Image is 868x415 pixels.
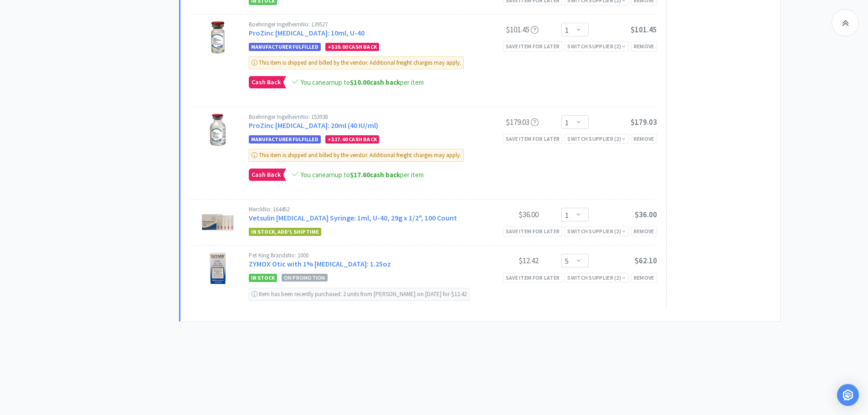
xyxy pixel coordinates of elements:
span: $36.00 [635,210,657,220]
div: + Cash Back [325,135,379,143]
div: Remove [631,226,657,236]
div: Save item for later [503,273,563,282]
span: Manufacturer Fulfilled [249,43,321,51]
div: Open Intercom Messenger [837,384,859,406]
div: Remove [631,134,657,143]
img: 33cdaec0e47e46b4b033c0001c0549ed_288187.jpeg [202,21,234,53]
div: Merck No: 164452 [249,206,470,212]
span: You can earn up to per item [301,78,424,87]
span: Cash Back [249,77,283,88]
div: Save item for later [503,134,563,143]
div: $36.00 [470,209,539,220]
span: You can earn up to per item [301,170,424,179]
div: Switch Supplier ( 2 ) [567,273,626,282]
div: This item is shipped and billed by the vendor. Additional freight charges may apply. [249,56,464,69]
span: $179.03 [631,117,657,127]
img: 179ac64c61ff4258af6a81d3fba785a3_81738.jpeg [202,252,234,284]
div: This item is shipped and billed by the vendor. Additional freight charges may apply. [249,149,464,162]
div: Save item for later [503,41,563,51]
a: Vetsulin [MEDICAL_DATA] Syringe: 1ml, U-40, 29g x 1/2", 100 Count [249,213,457,222]
div: Remove [631,273,657,282]
span: $62.10 [635,256,657,266]
img: 692d4a1532bb41889977d4cc888cb7b6_494173.jpeg [202,206,234,238]
a: ZYMOX Otic with 1% [MEDICAL_DATA]: 1.25oz [249,259,391,268]
span: $10.00 [350,78,370,87]
strong: cash back [350,170,400,179]
div: Item has been recently purchased: 2 units from [PERSON_NAME] on [DATE] for $12.42 [249,288,469,301]
div: Remove [631,41,657,51]
div: Switch Supplier ( 2 ) [567,42,626,51]
div: Switch Supplier ( 2 ) [567,227,626,236]
div: Save item for later [503,226,563,236]
span: On Promotion [282,274,328,282]
img: 1cbca5afc4fc4626a8be0f5432ff0b6f_389952.jpeg [202,114,234,146]
span: $101.45 [631,25,657,35]
div: $12.42 [470,255,539,266]
span: $17.60 [350,170,370,179]
strong: cash back [350,78,400,87]
div: + Cash Back [325,43,379,51]
span: In Stock [249,274,277,282]
div: $101.45 [470,24,539,35]
span: $10.00 [331,43,348,50]
div: Boehringer Ingelheim No: 139527 [249,21,470,27]
span: In stock, add'l ship time [249,228,321,236]
span: Cash Back [249,169,283,180]
div: Switch Supplier ( 2 ) [567,134,626,143]
div: Boehringer Ingelheim No: 153938 [249,114,470,120]
div: $179.03 [470,117,539,128]
span: Manufacturer Fulfilled [249,135,321,143]
div: Pet King Brands No: 1000 [249,252,470,258]
span: $17.60 [331,136,348,143]
a: ProZinc [MEDICAL_DATA]: 10ml, U-40 [249,28,365,37]
a: ProZinc [MEDICAL_DATA]: 20ml (40 IU/ml) [249,121,378,130]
